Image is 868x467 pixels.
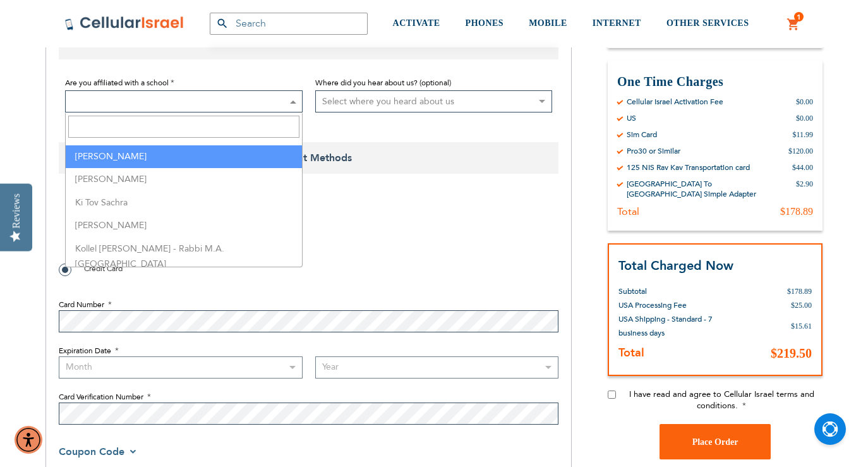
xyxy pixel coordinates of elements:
span: MOBILE [529,18,567,28]
div: Sim Card [627,129,657,139]
div: Total [617,205,639,217]
div: $11.99 [792,129,813,139]
div: [GEOGRAPHIC_DATA] To [GEOGRAPHIC_DATA] Simple Adapter [627,178,787,198]
a: 1 [787,17,800,32]
li: [PERSON_NAME] [66,214,302,238]
span: Are you affiliated with a school [65,78,169,88]
span: PHONES [466,18,504,28]
div: Reviews [11,193,22,228]
span: USA Processing Fee [618,300,687,310]
div: Cellular Israel Activation Fee [627,96,723,106]
div: Pro30 or Similar [627,145,680,155]
th: Subtotal [618,275,717,298]
strong: Total [618,345,644,361]
span: ACTIVATE [393,18,440,28]
span: $219.50 [771,346,812,360]
span: Place Order [692,437,738,446]
span: USA Shipping - Standard - 7 business days [618,314,713,338]
span: Card Number [59,300,104,310]
div: $120.00 [788,145,813,155]
div: $44.00 [792,162,813,172]
div: $0.00 [796,112,813,123]
iframe: reCAPTCHA [59,202,251,252]
input: Search [68,116,299,138]
strong: Total Charged Now [618,257,733,274]
span: $15.61 [791,322,812,331]
button: Place Order [660,424,771,459]
span: $25.00 [791,301,812,310]
h3: One Time Charges [617,73,813,90]
span: $178.89 [787,287,812,296]
div: $2.90 [796,178,813,198]
div: 125 NIS Rav Kav Transportation card [627,162,750,172]
span: 1 [797,12,801,22]
span: Coupon Code [59,445,124,459]
li: [PERSON_NAME] [66,145,302,169]
div: US [627,112,636,123]
span: Expiration Date [59,346,111,356]
div: $0.00 [796,96,813,106]
span: INTERNET [593,18,641,28]
input: Search [210,13,368,35]
span: Payment Methods [59,142,558,174]
li: Ki Tov Sachra [66,191,302,215]
span: Where did you hear about us? (optional) [315,78,451,88]
span: I have read and agree to Cellular Israel terms and conditions. [629,389,814,411]
span: Card Verification Number [59,392,143,402]
img: Cellular Israel Logo [64,16,184,31]
span: Credit Card [84,264,123,274]
li: [PERSON_NAME] [66,168,302,191]
span: OTHER SERVICES [666,18,749,28]
div: $178.89 [780,205,813,217]
div: Accessibility Menu [15,426,42,454]
li: Kollel [PERSON_NAME] - Rabbi M.A. [GEOGRAPHIC_DATA] [66,238,302,276]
